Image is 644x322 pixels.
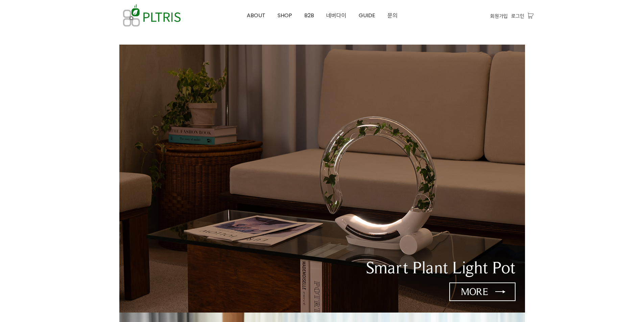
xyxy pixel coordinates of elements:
span: GUIDE [359,11,375,19]
a: 회원가입 [490,12,508,20]
a: 네버다이 [320,0,353,31]
a: 문의 [381,0,404,31]
a: SHOP [271,0,298,31]
a: B2B [298,0,320,31]
a: 로그인 [511,12,524,20]
a: GUIDE [353,0,381,31]
a: ABOUT [241,0,271,31]
span: SHOP [278,11,292,19]
span: 문의 [387,11,398,19]
span: B2B [304,11,314,19]
span: 네버다이 [326,11,347,19]
span: ABOUT [247,11,265,19]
